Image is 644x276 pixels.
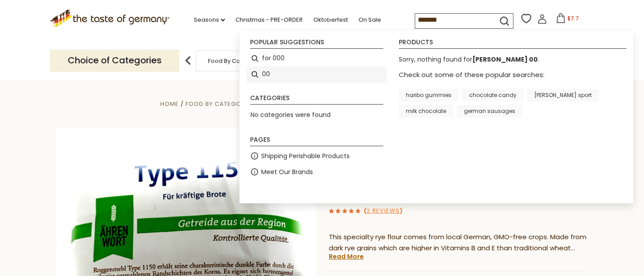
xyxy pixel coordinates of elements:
[364,206,402,215] span: ( )
[247,66,387,82] li: 00
[313,15,348,25] a: Oktoberfest
[50,50,179,71] p: Choice of Categories
[250,39,383,49] li: Popular suggestions
[472,55,538,64] b: [PERSON_NAME] 00
[261,167,313,177] a: Meet Our Brands
[366,206,400,216] a: 2 Reviews
[527,89,599,101] a: [PERSON_NAME] sport
[399,70,622,117] div: Check out some of these popular searches:
[261,151,350,161] a: Shipping Perishable Products
[194,15,225,25] a: Seasons
[247,148,387,164] li: Shipping Perishable Products
[247,164,387,180] li: Meet Our Brands
[549,13,586,27] button: $7.7
[250,95,383,105] li: Categories
[251,110,331,119] span: No categories were found
[457,105,522,117] a: german sausages
[185,100,249,108] a: Food By Category
[160,100,179,108] a: Home
[462,89,524,101] a: chocolate candy
[208,58,259,64] a: Food By Category
[399,54,622,70] div: Sorry, nothing found for .
[247,51,387,66] li: for 000
[399,129,622,140] a: See all products
[567,15,579,22] span: $7.7
[359,15,381,25] a: On Sale
[329,252,364,261] a: Read More
[235,15,303,25] a: Christmas - PRE-ORDER
[239,31,633,203] div: Instant Search Results
[179,52,197,70] img: previous arrow
[250,136,383,146] li: Pages
[399,89,459,101] a: haribo gummies
[399,105,453,117] a: milk chocolate
[399,39,626,49] li: Products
